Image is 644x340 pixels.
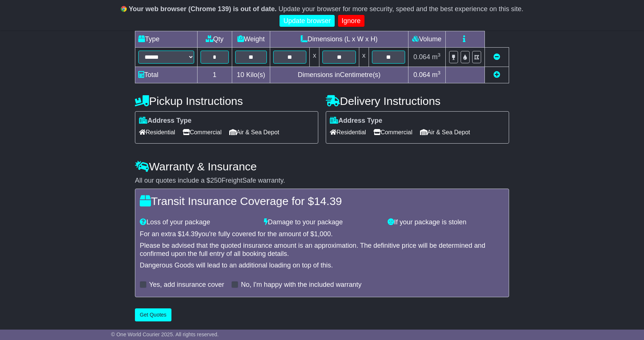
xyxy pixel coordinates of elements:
[438,70,441,76] sup: 3
[330,117,382,125] label: Address Type
[260,218,384,227] div: Damage to your package
[135,177,509,185] div: All our quotes include a $ FreightSafe warranty.
[229,126,280,138] span: Air & Sea Depot
[270,67,408,83] td: Dimensions in Centimetre(s)
[135,67,198,83] td: Total
[139,117,192,125] label: Address Type
[129,5,277,13] b: Your web browser (Chrome 139) is out of date.
[140,195,504,207] h4: Transit Insurance Coverage for $
[314,230,331,238] span: 1,000
[135,95,318,107] h4: Pickup Instructions
[270,31,408,47] td: Dimensions (L x W x H)
[493,53,500,61] a: Remove this item
[210,177,221,184] span: 250
[232,67,270,83] td: Kilo(s)
[326,95,509,107] h4: Delivery Instructions
[136,218,260,227] div: Loss of your package
[373,126,412,138] span: Commercial
[198,67,232,83] td: 1
[140,262,504,270] div: Dangerous Goods will lead to an additional loading on top of this.
[181,230,198,238] span: 14.39
[330,126,366,138] span: Residential
[359,47,369,67] td: x
[493,71,500,78] a: Add new item
[241,281,362,289] label: No, I'm happy with the included warranty
[314,195,342,207] span: 14.39
[149,281,224,289] label: Yes, add insurance cover
[432,71,441,78] span: m
[198,31,232,47] td: Qty
[232,31,270,47] td: Weight
[183,126,221,138] span: Commercial
[438,52,441,58] sup: 3
[237,71,244,78] span: 10
[413,71,430,78] span: 0.064
[432,53,441,61] span: m
[111,331,219,337] span: © One World Courier 2025. All rights reserved.
[135,160,509,173] h4: Warranty & Insurance
[280,15,334,27] a: Update browser
[139,126,175,138] span: Residential
[408,31,445,47] td: Volume
[310,47,319,67] td: x
[413,53,430,61] span: 0.064
[384,218,508,227] div: If your package is stolen
[140,230,504,238] div: For an extra $ you're fully covered for the amount of $ .
[278,5,523,13] span: Update your browser for more security, speed and the best experience on this site.
[135,31,198,47] td: Type
[140,242,504,258] div: Please be advised that the quoted insurance amount is an approximation. The definitive price will...
[420,126,470,138] span: Air & Sea Depot
[135,308,171,321] button: Get Quotes
[338,15,364,27] a: Ignore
